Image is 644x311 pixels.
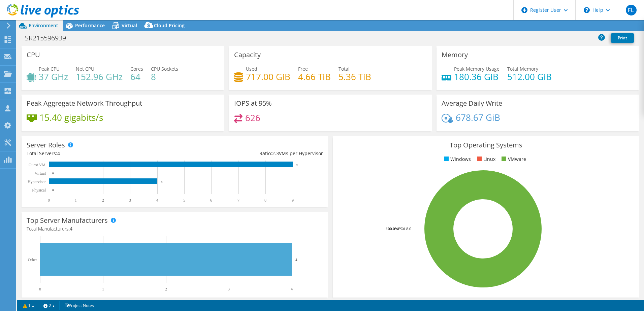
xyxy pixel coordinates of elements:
span: Used [246,66,257,72]
span: CPU Sockets [151,66,178,72]
text: Virtual [35,171,46,176]
text: 0 [52,172,54,175]
h3: Top Operating Systems [338,141,634,149]
h4: 626 [245,114,260,122]
h3: Average Daily Write [442,100,502,107]
span: Total Memory [507,66,538,72]
text: 0 [48,198,50,203]
h4: 4.66 TiB [298,73,331,80]
text: 1 [75,198,77,203]
li: Windows [442,155,471,163]
a: 2 [39,301,60,310]
h3: Peak Aggregate Network Throughput [27,100,142,107]
a: Print [611,33,634,43]
svg: \n [584,7,590,13]
span: Performance [75,22,105,29]
text: 9 [292,198,294,203]
span: FL [626,5,637,15]
div: Total Servers: [27,150,175,157]
span: Cores [130,66,143,72]
li: Linux [475,155,495,163]
span: 4 [70,226,72,232]
h3: Server Roles [27,141,65,149]
h3: Capacity [234,51,261,59]
text: 4 [156,198,158,203]
text: 3 [228,287,230,291]
h4: 678.67 GiB [456,114,500,121]
h3: IOPS at 95% [234,100,272,107]
span: Virtual [122,22,137,29]
h4: 8 [151,73,178,80]
span: Environment [29,22,58,29]
h4: 512.00 GiB [507,73,552,80]
text: 8 [264,198,266,203]
span: Peak CPU [39,66,60,72]
text: 6 [210,198,212,203]
a: Project Notes [59,301,99,310]
text: 1 [102,287,104,291]
span: 4 [57,150,60,157]
span: Total [339,66,350,72]
h3: Memory [442,51,468,59]
text: 0 [52,188,54,192]
span: Net CPU [76,66,94,72]
span: Free [298,66,308,72]
span: 2.3 [272,150,279,157]
text: 5 [183,198,185,203]
text: 9 [296,163,298,167]
text: Physical [32,188,46,193]
span: Cloud Pricing [154,22,185,29]
h4: 15.40 gigabits/s [39,114,103,121]
text: 2 [102,198,104,203]
h4: 152.96 GHz [76,73,123,80]
text: 7 [237,198,239,203]
text: 2 [165,287,167,291]
tspan: 100.0% [386,226,398,231]
h4: 5.36 TiB [339,73,371,80]
div: Ratio: VMs per Hypervisor [175,150,323,157]
text: Other [28,257,37,262]
h4: 64 [130,73,143,80]
text: Hypervisor [28,179,46,184]
text: 4 [291,287,293,291]
h3: CPU [27,51,40,59]
h4: 37 GHz [39,73,68,80]
text: 4 [295,257,297,262]
text: 4 [161,180,163,183]
tspan: ESXi 8.0 [398,226,411,231]
h3: Top Server Manufacturers [27,217,108,224]
li: VMware [500,155,526,163]
h4: 180.36 GiB [454,73,500,80]
text: 3 [129,198,131,203]
span: Peak Memory Usage [454,66,500,72]
text: Guest VM [29,163,45,167]
h1: SR215596939 [22,34,76,42]
h4: 717.00 GiB [246,73,290,80]
a: 1 [18,301,39,310]
text: 0 [39,287,41,291]
h4: Total Manufacturers: [27,225,323,233]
